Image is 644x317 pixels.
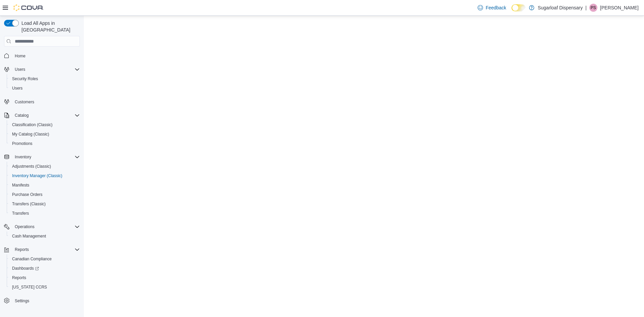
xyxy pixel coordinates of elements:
span: Purchase Orders [12,192,43,197]
span: [US_STATE] CCRS [12,284,47,290]
span: Classification (Classic) [12,122,53,127]
span: Transfers (Classic) [9,200,80,208]
span: Feedback [486,4,506,11]
span: Settings [15,298,29,304]
a: Feedback [475,1,509,14]
span: Manifests [12,182,29,188]
button: Promotions [7,139,83,148]
span: Cash Management [9,232,80,240]
button: Classification (Classic) [7,120,83,129]
span: Transfers (Classic) [12,201,46,207]
span: Security Roles [9,75,80,83]
span: Cash Management [12,233,46,239]
a: Cash Management [9,232,49,240]
button: Canadian Compliance [7,254,83,264]
button: Settings [1,296,83,306]
span: Manifests [9,181,80,189]
span: Transfers [9,209,80,217]
a: Purchase Orders [9,191,45,199]
a: Transfers (Classic) [9,200,48,208]
span: Washington CCRS [9,283,80,291]
span: Catalog [15,113,29,118]
button: Catalog [12,111,31,119]
span: Canadian Compliance [9,255,80,263]
a: Dashboards [9,264,42,272]
span: Purchase Orders [9,191,80,199]
button: Inventory Manager (Classic) [7,171,83,180]
button: [US_STATE] CCRS [7,282,83,292]
button: Reports [7,273,83,282]
button: Operations [1,222,83,231]
span: Reports [12,246,80,254]
button: Security Roles [7,74,83,84]
span: Adjustments (Classic) [12,164,51,169]
span: Dashboards [12,266,39,271]
span: Promotions [9,140,80,148]
span: Load All Apps in [GEOGRAPHIC_DATA] [19,20,80,33]
a: Security Roles [9,75,41,83]
button: Cash Management [7,231,83,241]
span: Customers [15,99,34,105]
button: Inventory [1,152,83,162]
span: Operations [12,223,80,231]
span: Users [12,86,22,91]
a: Adjustments (Classic) [9,162,54,170]
button: Transfers (Classic) [7,199,83,209]
span: Dashboards [9,264,80,272]
a: Classification (Classic) [9,121,55,129]
a: Promotions [9,140,35,148]
button: Customers [1,97,83,107]
button: Operations [12,223,37,231]
span: Canadian Compliance [12,256,52,262]
a: Settings [12,297,32,305]
a: Canadian Compliance [9,255,54,263]
button: Users [12,65,28,73]
button: Purchase Orders [7,190,83,199]
button: Catalog [1,111,83,120]
span: Reports [12,275,26,280]
input: Dark Mode [512,4,526,11]
span: Home [12,51,80,60]
span: Reports [15,247,29,252]
button: Reports [12,246,32,254]
a: Dashboards [7,264,83,273]
button: Inventory [12,153,34,161]
button: Manifests [7,180,83,190]
div: Patrick Stover [589,4,597,12]
span: Inventory [15,154,31,160]
span: Users [15,67,25,72]
span: Adjustments (Classic) [9,162,80,170]
span: Operations [15,224,35,229]
span: Settings [12,297,80,305]
p: | [585,4,587,12]
span: Inventory [12,153,80,161]
a: Home [12,52,28,60]
span: Transfers [12,211,29,216]
span: My Catalog (Classic) [9,130,80,138]
a: Users [9,84,25,92]
button: Reports [1,245,83,254]
span: PS [591,4,596,12]
button: Users [1,65,83,74]
span: Security Roles [12,76,38,82]
span: Inventory Manager (Classic) [9,172,80,180]
span: Users [9,84,80,92]
span: Reports [9,274,80,282]
span: Inventory Manager (Classic) [12,173,62,178]
button: Users [7,84,83,93]
a: Transfers [9,209,32,217]
span: Customers [12,98,80,106]
a: Reports [9,274,29,282]
p: [PERSON_NAME] [600,4,639,12]
span: Users [12,65,80,73]
a: Customers [12,98,37,106]
a: Manifests [9,181,32,189]
button: Adjustments (Classic) [7,162,83,171]
a: [US_STATE] CCRS [9,283,50,291]
span: Classification (Classic) [9,121,80,129]
button: Home [1,51,83,60]
span: Dark Mode [512,11,512,12]
span: Catalog [12,111,80,119]
button: My Catalog (Classic) [7,129,83,139]
a: My Catalog (Classic) [9,130,52,138]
